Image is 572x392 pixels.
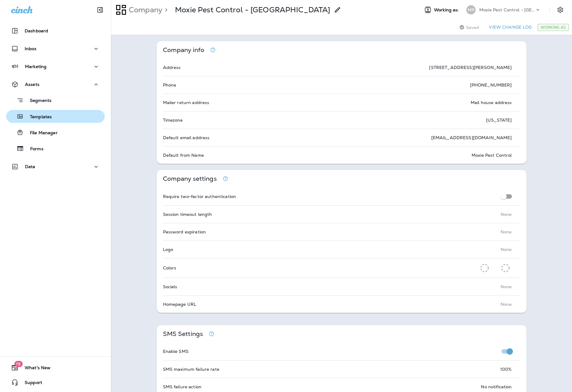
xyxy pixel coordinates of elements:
[6,78,105,91] button: Assets
[163,229,206,234] p: Password expiration
[555,4,566,15] button: Settings
[24,130,58,136] p: File Manager
[6,376,105,389] button: Support
[429,65,512,70] p: [STREET_ADDRESS][PERSON_NAME]
[6,25,105,37] button: Dashboard
[6,94,105,107] button: Segments
[481,384,512,389] p: No notification
[501,247,512,252] p: None
[501,229,512,234] p: None
[25,64,47,69] p: Marketing
[466,5,476,14] div: MP
[91,4,109,16] button: Collapse Sidebar
[25,164,35,169] p: Data
[486,118,512,123] p: [US_STATE]
[163,47,205,53] p: Company info
[479,7,535,12] p: Moxie Pest Control - [GEOGRAPHIC_DATA]
[501,212,512,217] p: None
[163,367,219,372] p: SMS maximum failure rate
[162,5,168,14] p: >
[6,126,105,139] button: File Manager
[6,42,105,55] button: Inbox
[6,110,105,123] button: Templates
[24,114,52,120] p: Templates
[18,365,51,373] span: What's New
[6,362,105,374] button: 19What's New
[163,302,197,307] p: Homepage URL
[472,153,512,158] p: Moxie Pest Control
[163,265,176,270] p: Colors
[163,135,210,140] p: Default email address
[163,194,236,199] p: Require two-factor authentication
[18,380,42,387] span: Support
[163,83,176,87] p: Phone
[163,349,189,354] p: Enable SMS
[163,331,203,337] p: SMS Settings
[499,261,512,275] button: Secondary Color
[175,5,330,14] div: Moxie Pest Control - Phoenix
[25,28,48,33] p: Dashboard
[431,135,512,140] p: [EMAIL_ADDRESS][DOMAIN_NAME]
[24,146,43,152] p: Forms
[478,261,491,275] button: Primary Color
[6,60,105,73] button: Marketing
[486,22,534,32] button: View Change Log
[24,98,51,104] p: Segments
[14,361,22,367] span: 19
[163,100,209,105] p: Mailer return address
[6,142,105,155] button: Forms
[466,25,479,30] span: Saved
[434,7,460,13] span: Working as:
[471,100,512,105] p: Mail house address
[163,118,183,123] p: Timezone
[501,284,512,289] p: None
[163,384,202,389] p: SMS failure action
[163,212,212,217] p: Session timeout length
[163,65,181,70] p: Address
[501,302,512,307] p: None
[175,5,330,14] p: Moxie Pest Control - [GEOGRAPHIC_DATA]
[25,46,36,51] p: Inbox
[6,160,105,173] button: Data
[163,176,217,181] p: Company settings
[470,83,512,87] p: [PHONE_NUMBER]
[163,153,204,158] p: Default from Name
[500,367,512,372] p: 100 %
[25,82,39,87] p: Assets
[163,284,177,289] p: Socials
[126,5,162,14] p: Company
[163,247,173,252] p: Logo
[538,24,569,31] div: Working As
